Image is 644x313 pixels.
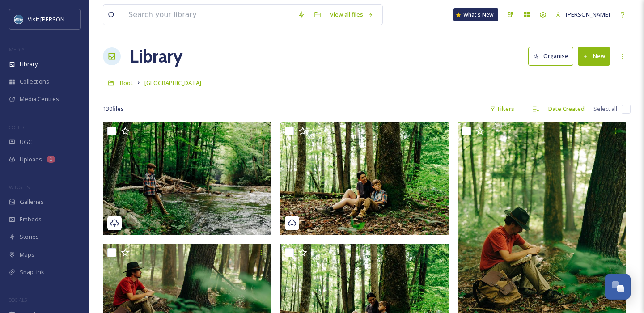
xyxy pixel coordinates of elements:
span: COLLECT [9,124,28,131]
a: Root [120,77,133,88]
span: Stories [20,233,39,241]
a: [PERSON_NAME] [551,6,614,23]
img: 061625 3286 visit haywood chattahooche.jpg [280,122,449,235]
input: Search your library [124,5,293,25]
span: SOCIALS [9,296,27,303]
span: Visit [PERSON_NAME] [28,15,85,23]
button: Open Chat [605,274,631,300]
div: 1 [47,156,55,163]
div: Date Created [544,100,589,118]
img: images.png [14,15,23,24]
span: 130 file s [103,105,124,113]
button: Organise [528,47,573,65]
span: Collections [20,77,49,86]
span: WIDGETS [9,184,30,190]
span: Maps [20,250,34,259]
span: Embeds [20,215,42,224]
span: [PERSON_NAME] [566,10,610,18]
span: Select all [593,105,617,113]
a: View all files [326,6,378,23]
span: MEDIA [9,46,25,53]
div: Filters [485,100,519,118]
img: 061625 3349 visit haywood chattahooche.jpg [103,122,271,235]
button: New [578,47,610,65]
span: Media Centres [20,95,59,103]
span: Galleries [20,198,44,206]
a: What's New [453,8,498,21]
span: SnapLink [20,268,44,276]
span: UGC [20,138,32,146]
span: Uploads [20,155,42,164]
span: [GEOGRAPHIC_DATA] [144,79,201,87]
a: Organise [528,47,578,65]
a: Library [130,43,182,70]
span: Root [120,79,133,87]
a: [GEOGRAPHIC_DATA] [144,77,201,88]
span: Library [20,60,38,68]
